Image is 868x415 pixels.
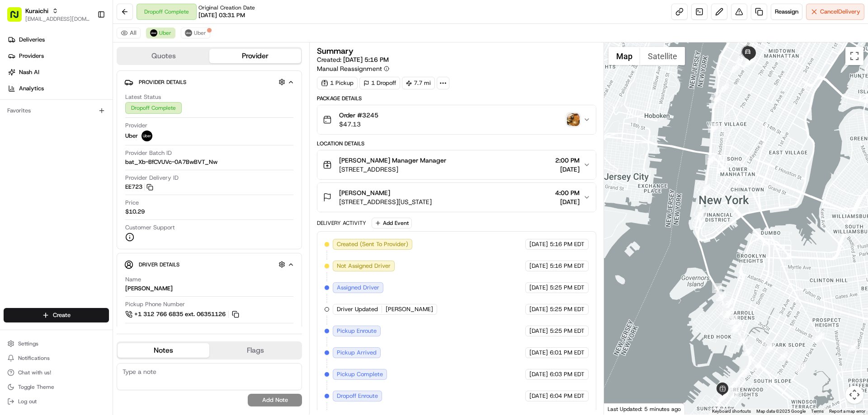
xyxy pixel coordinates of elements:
div: 37 [700,184,710,194]
div: 13 [796,362,806,372]
span: $10.29 [125,208,145,216]
div: 27 [720,305,730,315]
span: Provider [125,121,147,130]
span: [DATE] [529,370,548,378]
img: 1736555255976-a54dd68f-1ca7-489b-9aae-adbdc363a1c4 [18,165,25,172]
img: uber-new-logo.jpeg [185,29,192,37]
button: Create [4,308,109,322]
span: Driver Details [139,261,179,268]
button: CancelDelivery [806,4,864,20]
span: Order #3245 [339,111,378,120]
span: Created (Sent To Provider) [337,240,408,248]
div: Location Details [317,140,596,147]
span: Map data ©2025 Google [756,409,806,414]
button: [PERSON_NAME][STREET_ADDRESS][US_STATE]4:00 PM[DATE] [317,183,595,212]
span: [DATE] [529,349,548,357]
img: Nash [9,9,27,27]
a: Nash AI [4,65,113,79]
span: 5:39 PM [35,140,57,147]
span: API Documentation [85,202,145,211]
span: Providers [19,52,44,60]
span: Pickup Complete [337,370,383,378]
button: Notes [118,343,209,358]
span: Customer Support [125,224,175,232]
a: 💻API Documentation [73,198,149,214]
span: Log out [18,398,37,405]
span: Assigned Driver [337,284,379,292]
a: Analytics [4,81,113,96]
span: [DATE] [103,164,122,172]
div: 14 [778,351,788,361]
button: Driver Details [124,257,294,272]
div: 40 [711,94,721,104]
span: Pickup Phone Number [125,300,185,308]
span: [STREET_ADDRESS] [339,165,446,174]
span: Provider Delivery ID [125,174,179,182]
div: Start new chat [41,86,148,95]
span: [EMAIL_ADDRESS][DOMAIN_NAME] [25,15,90,23]
img: Wisdom Oko [9,156,24,173]
button: Start new chat [154,89,165,100]
span: Reassign [775,8,798,16]
img: 5e9a9d7314ff4150bce227a61376b483.jpg [19,86,35,103]
div: 25 [732,321,742,331]
span: Cancel Delivery [820,8,860,16]
div: Delivery Activity [317,219,366,227]
button: Show street map [609,47,640,65]
div: 29 [732,322,742,331]
div: 10 [848,342,858,352]
button: Kuraichi[EMAIL_ADDRESS][DOMAIN_NAME] [4,4,94,25]
button: Toggle Theme [4,381,109,393]
div: 24 [738,336,748,345]
button: Keyboard shortcuts [712,408,751,415]
span: • [30,140,33,147]
input: Clear [24,58,149,68]
div: Favorites [4,103,109,118]
span: Uber [194,29,206,37]
div: 38 [705,155,715,165]
button: All [117,28,141,38]
div: 15 [764,343,774,353]
div: 7.7 mi [402,77,435,89]
div: 22 [739,367,749,377]
button: +1 312 766 6835 ext. 06351126 [125,309,241,319]
span: bat_Xb-BfCVUVc-0A7BwBVT_Nw [125,158,217,166]
span: $47.13 [339,120,378,129]
span: Not Assigned Driver [337,262,391,270]
span: Knowledge Base [18,202,69,211]
span: • [98,164,101,172]
img: uber-new-logo.jpeg [142,131,152,141]
div: 42 [730,63,740,73]
span: Pylon [90,224,109,231]
button: Settings [4,337,109,350]
span: 4:00 PM [555,188,580,197]
div: 💻 [76,203,84,210]
span: [DATE] [529,392,548,400]
div: 26 [723,298,733,308]
div: We're available if you need us! [41,95,124,103]
button: Provider [209,49,301,63]
span: Wisdom [PERSON_NAME] [28,164,96,172]
img: photo_proof_of_delivery image [567,113,580,126]
div: 41 [719,83,729,93]
span: 5:25 PM EDT [550,305,585,313]
div: 📗 [9,203,16,210]
button: Provider Details [124,75,294,89]
button: Show satellite imagery [640,47,685,65]
div: 1 Pickup [317,77,358,89]
span: Created: [317,55,389,64]
div: 31 [728,315,738,325]
span: 2:00 PM [555,156,580,165]
button: [PERSON_NAME] Manager Manager[STREET_ADDRESS]2:00 PM[DATE] [317,150,595,179]
span: 6:04 PM EDT [550,392,585,400]
a: 📗Knowledge Base [5,198,73,214]
span: [STREET_ADDRESS][US_STATE] [339,197,432,206]
p: Welcome 👋 [9,36,165,51]
a: Terms (opens in new tab) [811,409,824,414]
a: Deliveries [4,33,113,47]
button: Kuraichi [25,6,48,15]
span: [DATE] [529,284,548,292]
span: Pickup Enroute [337,327,377,335]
